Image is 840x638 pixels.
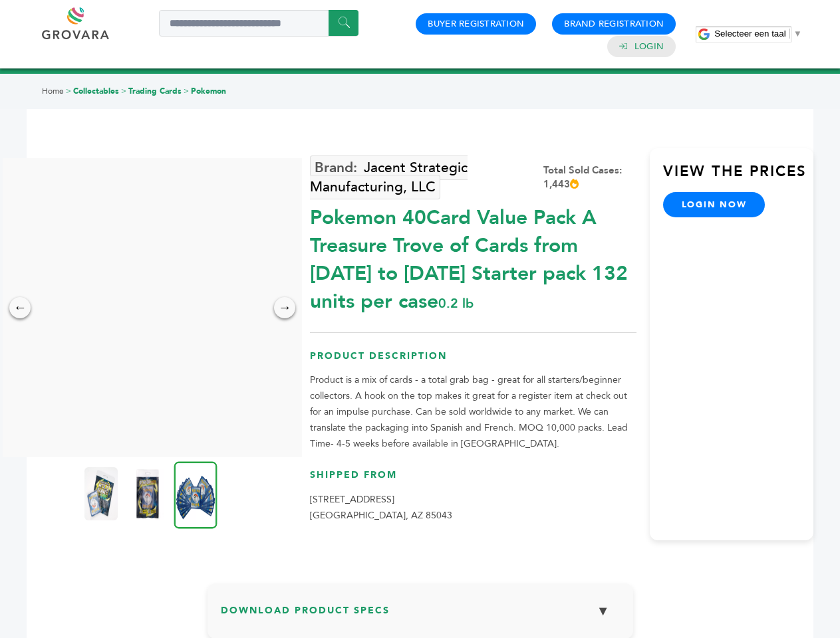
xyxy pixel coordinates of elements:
[121,86,126,96] span: >
[793,29,802,39] span: ▼
[428,18,524,30] a: Buyer Registration
[310,372,636,452] p: Product is a mix of cards - a total grab bag - great for all starters/beginner collectors. A hook...
[42,86,64,96] a: Home
[543,163,636,191] div: Total Sold Cases: 1,443
[663,192,766,217] a: login now
[310,469,636,492] h3: Shipped From
[310,156,468,199] a: Jacent Strategic Manufacturing, LLC
[128,86,182,96] a: Trading Cards
[310,492,636,524] p: [STREET_ADDRESS] [GEOGRAPHIC_DATA], AZ 85043
[587,597,620,625] button: ▼
[131,467,164,520] img: Pokemon 40-Card Value Pack – A Treasure Trove of Cards from 1996 to 2024 - Starter pack! 132 unit...
[159,10,358,37] input: Search a product or brand...
[84,467,118,520] img: Pokemon 40-Card Value Pack – A Treasure Trove of Cards from 1996 to 2024 - Starter pack! 132 unit...
[564,18,664,30] a: Brand Registration
[66,86,71,96] span: >
[310,197,636,316] div: Pokemon 40Card Value Pack A Treasure Trove of Cards from [DATE] to [DATE] Starter pack 132 units ...
[310,350,636,373] h3: Product Description
[789,29,790,39] span: ​
[438,294,474,312] span: 0.2 lb
[184,86,189,96] span: >
[9,297,31,318] div: ←
[191,86,226,96] a: Pokemon
[714,29,785,39] span: Selecteer een taal
[174,461,217,528] img: Pokemon 40-Card Value Pack – A Treasure Trove of Cards from 1996 to 2024 - Starter pack! 132 unit...
[221,597,620,635] h3: Download Product Specs
[634,41,664,53] a: Login
[73,86,119,96] a: Collectables
[663,161,813,192] h3: View the Prices
[714,29,802,39] a: Selecteer een taal​
[274,297,295,318] div: →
